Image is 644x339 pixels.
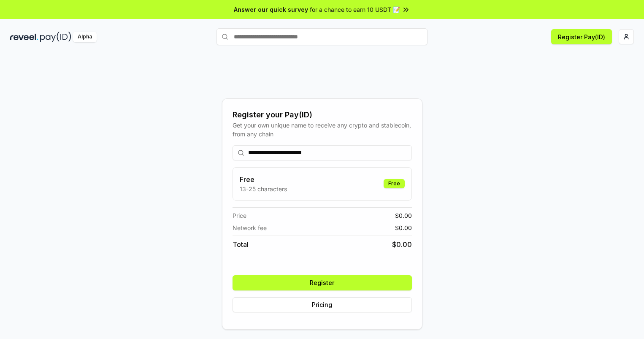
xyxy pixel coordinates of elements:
[233,275,412,290] button: Register
[40,32,71,42] img: pay_id
[234,5,308,14] span: Answer our quick survey
[233,223,267,232] span: Network fee
[310,5,400,14] span: for a chance to earn 10 USDT 📝
[240,184,287,193] p: 13-25 characters
[73,32,97,42] div: Alpha
[233,211,246,220] span: Price
[395,223,412,232] span: $ 0.00
[240,174,287,184] h3: Free
[233,239,249,250] span: Total
[551,29,612,44] button: Register Pay(ID)
[395,211,412,220] span: $ 0.00
[384,179,405,188] div: Free
[233,121,412,138] div: Get your own unique name to receive any crypto and stablecoin, from any chain
[392,239,412,250] span: $ 0.00
[10,32,38,42] img: reveel_dark
[233,297,412,312] button: Pricing
[233,109,412,121] div: Register your Pay(ID)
